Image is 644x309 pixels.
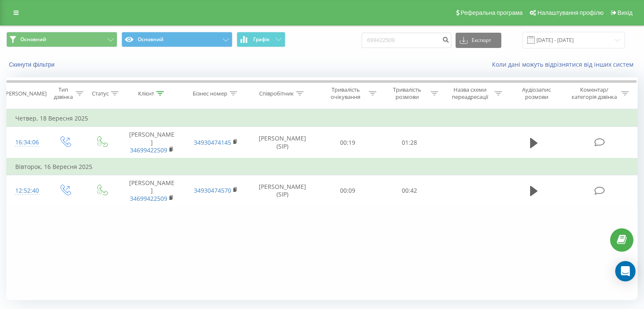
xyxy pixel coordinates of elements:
[248,175,317,207] td: [PERSON_NAME] (SIP)
[448,86,492,101] div: Назва схеми переадресації
[130,194,167,202] a: 34699422509
[379,175,440,207] td: 00:42
[6,32,117,47] button: Основний
[615,261,636,281] div: Open Intercom Messenger
[512,86,561,101] div: Аудіозапис розмови
[20,36,46,43] span: Основний
[6,61,59,68] button: Скинути фільтри
[386,86,428,101] div: Тривалість розмови
[461,9,523,16] span: Реферальна програма
[130,146,167,154] a: 34699422509
[7,110,638,127] td: Четвер, 18 Вересня 2025
[253,37,270,42] span: Графік
[120,127,184,158] td: [PERSON_NAME]
[122,32,232,47] button: Основний
[15,134,38,151] div: 16:34:06
[193,90,227,97] div: Бізнес номер
[237,32,285,47] button: Графік
[317,175,379,207] td: 00:09
[15,183,38,199] div: 12:52:40
[362,33,451,48] input: Пошук за номером
[7,158,638,175] td: Вівторок, 16 Вересня 2025
[492,60,638,68] a: Коли дані можуть відрізнятися вiд інших систем
[138,90,154,97] div: Клієнт
[537,9,603,16] span: Налаштування профілю
[325,86,367,101] div: Тривалість очікування
[248,127,317,158] td: [PERSON_NAME] (SIP)
[456,33,501,48] button: Експорт
[4,90,47,97] div: [PERSON_NAME]
[317,127,379,158] td: 00:19
[194,186,231,194] a: 34930474570
[259,90,294,97] div: Співробітник
[120,175,184,207] td: [PERSON_NAME]
[569,86,619,101] div: Коментар/категорія дзвінка
[379,127,440,158] td: 01:28
[92,90,109,97] div: Статус
[618,9,633,16] span: Вихід
[194,138,231,146] a: 34930474145
[53,86,73,101] div: Тип дзвінка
